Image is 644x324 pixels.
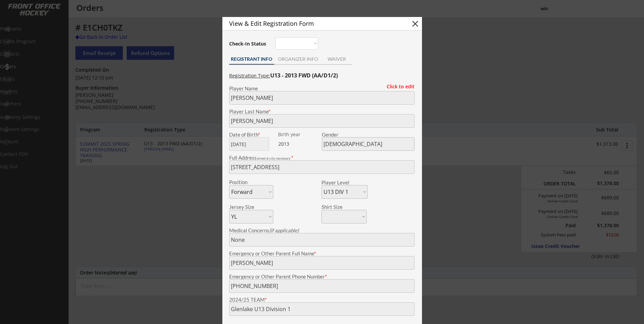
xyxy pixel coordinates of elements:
div: Emergency or Other Parent Full Name [229,251,415,256]
div: Check-In Status [229,41,268,46]
div: Jersey Size [229,204,264,210]
em: street & city necessary [257,156,290,160]
button: close [410,19,420,29]
div: Click to edit [382,84,415,89]
div: REGISTRANT INFO [229,57,274,61]
div: 2013 [278,141,321,147]
u: Registration Type: [229,72,270,79]
input: Street, City, Province/State [229,160,415,174]
div: Date of Birth [229,132,273,137]
div: Emergency or Other Parent Phone Number [229,274,415,279]
div: Medical Concerns [229,228,415,233]
div: Gender [322,132,415,137]
div: Player Name [229,86,415,91]
strong: U13 - 2013 FWD (AA/D1/2) [270,72,338,79]
em: (if applicable) [269,227,299,233]
div: Shirt Size [321,204,356,210]
div: Full Address [229,155,415,160]
div: Birth year [278,132,320,137]
div: 2024/25 TEAM [229,297,415,302]
div: View & Edit Registration Form [229,20,398,26]
div: ORGANIZER INFO [274,57,322,61]
div: WAIVER [322,57,352,61]
div: Player Level [321,180,368,185]
div: Player Last Name [229,109,415,114]
input: Allergies, injuries, etc. [229,233,415,247]
div: We are transitioning the system to collect and store date of birth instead of just birth year to ... [278,132,320,137]
div: Position [229,180,264,185]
